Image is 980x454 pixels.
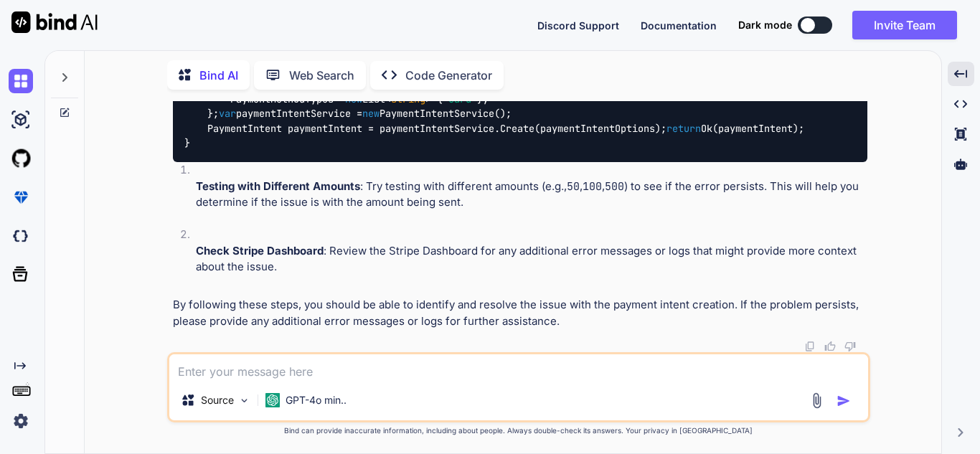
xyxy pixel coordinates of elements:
[201,393,234,407] p: Source
[184,4,804,151] code: { Console.WriteLine( ); paymentIntentOptions = PaymentIntentCreateOptions { Amount = request.Amou...
[238,394,250,407] img: Pick Models
[167,425,870,436] p: Bind can provide inaccurate information, including about people. Always double-check its answers....
[219,108,236,120] span: var
[852,11,957,39] button: Invite Team
[289,67,354,84] p: Web Search
[9,409,33,433] img: settings
[405,67,492,84] p: Code Generator
[196,179,360,193] strong: Testing with Different Amounts
[641,18,717,33] button: Documentation
[9,69,33,93] img: chat
[286,393,347,407] p: GPT-4o min..
[804,341,816,352] img: copy
[837,394,851,408] img: icon
[199,67,238,84] p: Bind AI
[844,341,856,352] img: dislike
[9,224,33,248] img: darkCloudIdeIcon
[173,297,867,329] p: By following these steps, you should be able to identify and resolve the issue with the payment i...
[196,243,867,275] p: : Review the Stripe Dashboard for any additional error messages or logs that might provide more c...
[9,185,33,209] img: premium
[537,18,619,33] button: Discord Support
[362,108,380,120] span: new
[605,179,624,194] code: 500
[11,11,98,33] img: Bind AI
[738,18,792,32] span: Dark mode
[196,244,324,257] strong: Check Stripe Dashboard
[537,19,619,32] span: Discord Support
[641,19,717,32] span: Documentation
[567,179,580,194] code: 50
[666,122,701,135] span: return
[265,393,280,407] img: GPT-4o mini
[809,392,825,409] img: attachment
[9,108,33,132] img: ai-studio
[9,146,33,171] img: githubLight
[824,341,836,352] img: like
[196,179,867,211] p: : Try testing with different amounts (e.g., , , ) to see if the error persists. This will help yo...
[583,179,602,194] code: 100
